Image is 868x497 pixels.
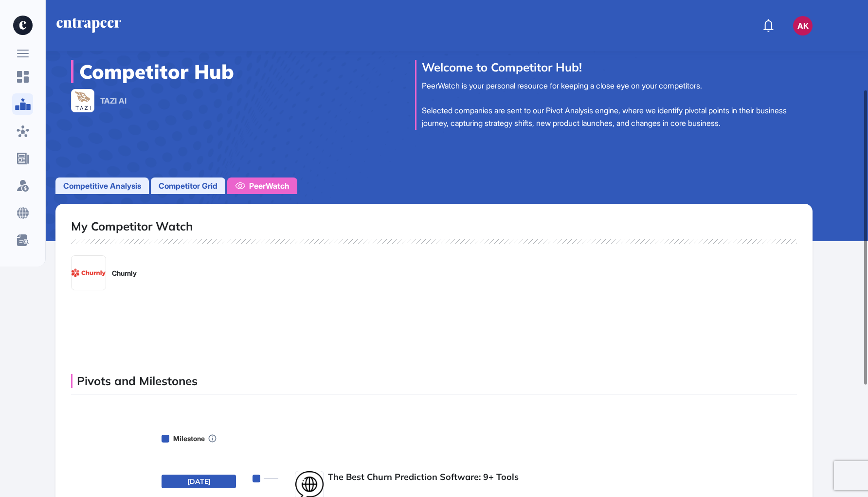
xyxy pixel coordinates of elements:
[72,256,106,290] img: Churnly-logo
[63,180,141,192] span: Competitive Analysis
[422,80,813,129] div: PeerWatch is your personal resource for keeping a close eye on your competitors. Selected compani...
[112,268,137,278] span: Churnly
[72,89,94,112] img: image
[100,95,127,106] span: TAZI AI
[71,374,198,388] h3: Pivots and Milestones
[249,180,289,192] span: PeerWatch
[173,433,205,444] div: Milestone
[71,219,193,233] h2: My Competitor Watch
[55,18,122,34] a: entrapeer-logo
[79,60,234,83] h1: Competitor Hub
[159,180,217,192] span: Competitor Grid
[422,60,813,74] div: Welcome to Competitor Hub!
[187,478,211,485] span: [DATE]
[793,16,813,35] button: AK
